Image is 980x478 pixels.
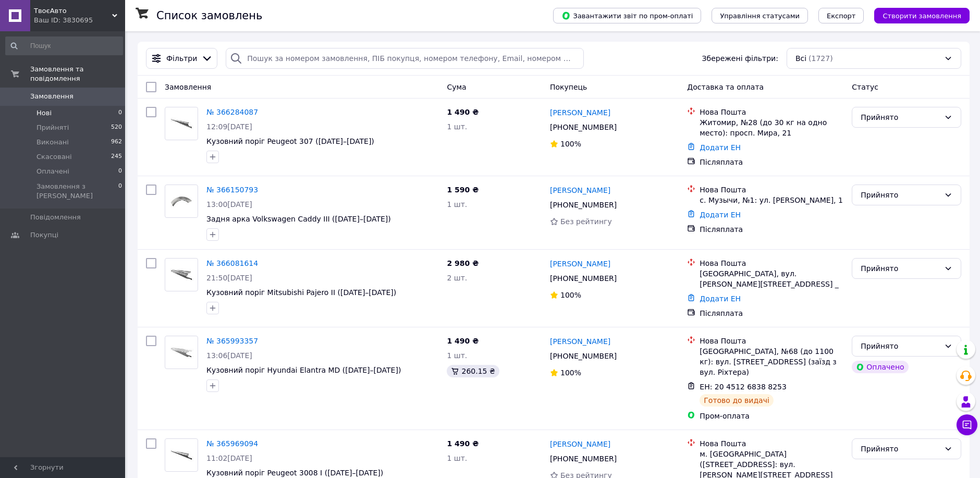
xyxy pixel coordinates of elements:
div: Оплачено [852,361,908,373]
span: Покупець [550,83,587,91]
span: 12:09[DATE] [206,122,252,131]
span: Статус [852,83,878,91]
div: [PHONE_NUMBER] [548,120,619,134]
span: 1 шт. [447,454,467,462]
span: 1 шт. [447,351,467,360]
div: Житомир, №28 (до 30 кг на одно место): просп. Мира, 21 [700,117,843,138]
div: Нова Пошта [700,336,843,346]
div: с. Музычи, №1: ул. [PERSON_NAME], 1 [700,195,843,205]
span: Нові [36,108,52,118]
a: Додати ЕН [700,295,741,303]
div: Прийнято [861,189,940,201]
a: Кузовний поріг Hyundai Elantra MD ([DATE]–[DATE]) [206,366,401,374]
div: Нова Пошта [700,438,843,449]
div: Прийнято [861,112,940,123]
a: Додати ЕН [700,211,741,219]
a: Фото товару [165,107,198,140]
span: ТвоєАвто [34,6,112,16]
button: Експорт [818,8,864,23]
img: Фото товару [165,266,198,284]
span: Всі [795,53,806,64]
a: [PERSON_NAME] [550,107,610,118]
span: Покупці [30,230,58,240]
span: 520 [111,123,122,132]
div: Нова Пошта [700,258,843,268]
a: Кузовний поріг Peugeot 307 ([DATE]–[DATE]) [206,137,374,145]
a: № 366284087 [206,108,258,116]
a: Задня арка Volkswagen Caddy III ([DATE]–[DATE]) [206,215,391,223]
span: 1 490 ₴ [447,439,479,448]
a: [PERSON_NAME] [550,439,610,449]
div: Післяплата [700,157,843,167]
span: 21:50[DATE] [206,274,252,282]
a: № 366081614 [206,259,258,267]
img: Фото товару [165,192,198,211]
span: (1727) [808,54,833,63]
a: Фото товару [165,185,198,218]
span: Збережені фільтри: [702,53,778,64]
span: 1 590 ₴ [447,186,479,194]
span: Управління статусами [720,12,800,20]
span: Створити замовлення [883,12,961,20]
span: Виконані [36,138,69,147]
span: 11:02[DATE] [206,454,252,462]
span: 0 [118,108,122,118]
div: 260.15 ₴ [447,365,499,377]
span: 13:00[DATE] [206,200,252,209]
a: [PERSON_NAME] [550,185,610,195]
span: Завантажити звіт по пром-оплаті [561,11,693,20]
div: Прийнято [861,263,940,274]
div: [PHONE_NUMBER] [548,271,619,286]
span: 1 490 ₴ [447,108,479,116]
div: [PHONE_NUMBER] [548,349,619,363]
a: № 365969094 [206,439,258,448]
input: Пошук за номером замовлення, ПІБ покупця, номером телефону, Email, номером накладної [226,48,583,69]
button: Створити замовлення [874,8,970,23]
span: Скасовані [36,152,72,162]
div: Нова Пошта [700,185,843,195]
img: Фото товару [165,446,198,464]
div: [GEOGRAPHIC_DATA], №68 (до 1100 кг): вул. [STREET_ADDRESS] (заїзд з вул. Ріхтера) [700,346,843,377]
span: 1 шт. [447,200,467,209]
a: Кузовний поріг Peugeot 3008 I ([DATE]–[DATE]) [206,469,383,477]
div: [PHONE_NUMBER] [548,198,619,212]
span: 0 [118,167,122,176]
button: Управління статусами [712,8,808,23]
img: Фото товару [165,115,198,133]
input: Пошук [5,36,123,55]
span: 2 980 ₴ [447,259,479,267]
div: Готово до видачі [700,394,774,407]
a: [PERSON_NAME] [550,336,610,347]
span: 1 шт. [447,122,467,131]
div: Післяплата [700,224,843,235]
a: № 366150793 [206,186,258,194]
span: Доставка та оплата [687,83,764,91]
div: Пром-оплата [700,411,843,421]
span: Повідомлення [30,213,81,222]
a: Фото товару [165,438,198,472]
a: Створити замовлення [864,11,970,19]
span: Замовлення [165,83,211,91]
span: 100% [560,291,581,299]
div: Нова Пошта [700,107,843,117]
span: 1 490 ₴ [447,337,479,345]
span: 100% [560,140,581,148]
a: Фото товару [165,258,198,291]
div: Ваш ID: 3830695 [34,16,125,25]
div: [PHONE_NUMBER] [548,451,619,466]
span: Замовлення та повідомлення [30,65,125,83]
button: Завантажити звіт по пром-оплаті [553,8,701,23]
a: Фото товару [165,336,198,369]
span: Замовлення з [PERSON_NAME] [36,182,118,201]
a: Кузовний поріг Mitsubishi Pajero II ([DATE]–[DATE]) [206,288,396,297]
div: Прийнято [861,340,940,352]
span: Фільтри [166,53,197,64]
span: ЕН: 20 4512 6838 8253 [700,383,787,391]
div: Прийнято [861,443,940,455]
span: Без рейтингу [560,217,612,226]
